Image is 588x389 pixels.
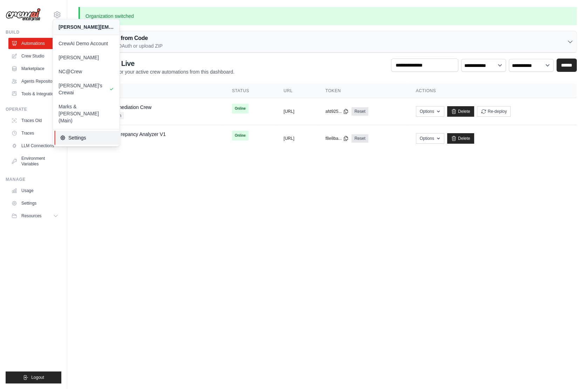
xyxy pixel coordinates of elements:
[59,23,114,30] div: [PERSON_NAME][EMAIL_ADDRESS][PERSON_NAME][DOMAIN_NAME]
[59,68,114,75] span: NC@Crew
[21,213,41,219] span: Resources
[416,133,444,144] button: Options
[224,84,275,98] th: Status
[447,133,474,144] a: Delete
[31,375,44,380] span: Logout
[6,8,41,21] img: Logo
[78,84,224,98] th: Crew
[553,355,588,389] iframe: Chat Widget
[8,50,61,62] a: Crew Studio
[6,29,61,35] div: Build
[8,115,61,126] a: Traces Old
[8,63,61,74] a: Marketplace
[351,134,368,143] a: Reset
[53,100,119,128] a: Marks & [PERSON_NAME] (Main)
[6,177,61,182] div: Manage
[408,84,577,98] th: Actions
[59,82,114,96] span: [PERSON_NAME]'s Crewai
[232,104,248,114] span: Online
[326,109,349,114] button: afd925...
[8,76,61,87] a: Agents Repository
[351,107,368,116] a: Reset
[8,198,61,209] a: Settings
[53,36,119,50] a: CrewAI Demo Account
[317,84,408,98] th: Token
[447,106,474,117] a: Delete
[8,185,61,196] a: Usage
[53,79,119,100] a: [PERSON_NAME]'s Crewai
[54,131,121,145] a: Settings
[101,34,163,42] h3: Deploy from Code
[53,64,119,79] a: NC@Crew
[8,210,61,221] button: Resources
[8,128,61,139] a: Traces
[87,131,166,137] a: Po Invoice Discrepancy Analyzer V1
[8,38,61,49] a: Automations
[275,84,317,98] th: URL
[6,107,61,112] div: Operate
[60,134,115,141] span: Settings
[53,50,119,64] a: [PERSON_NAME]
[477,106,511,117] button: Re-deploy
[101,42,163,49] p: GitHub OAuth or upload ZIP
[326,136,349,141] button: f8e8ba...
[78,7,577,25] p: Organization switched
[59,40,114,47] span: CrewAI Demo Account
[78,68,234,75] p: Manage and monitor your active crew automations from this dashboard.
[59,103,114,124] span: Marks & [PERSON_NAME] (Main)
[232,131,248,141] span: Online
[8,88,61,100] a: Tools & Integrations
[78,59,234,68] h2: Automations Live
[6,371,61,383] button: Logout
[8,153,61,170] a: Environment Variables
[8,140,61,151] a: LLM Connections
[416,106,444,117] button: Options
[59,54,114,61] span: [PERSON_NAME]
